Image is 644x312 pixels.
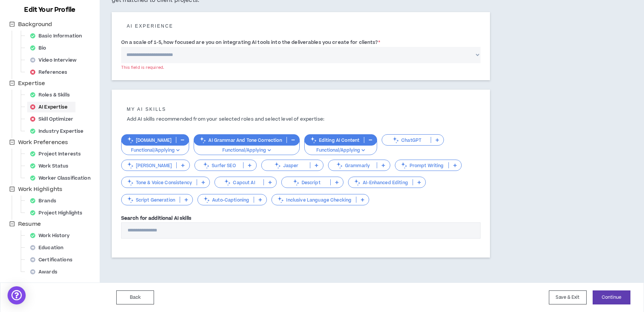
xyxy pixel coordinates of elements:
span: Background [18,20,52,28]
div: Awards [27,267,65,277]
div: Project Highlights [27,208,90,218]
button: Functional/Applying [304,141,377,155]
p: Functional/Applying [199,147,294,154]
label: Search for additional AI skills [121,215,191,222]
span: Work Preferences [18,138,68,146]
div: Bio [27,43,54,53]
p: Prompt Writing [395,163,448,168]
div: Project Interests [27,149,88,159]
p: Jasper [262,163,310,168]
div: References [27,67,75,78]
span: Background [17,20,54,29]
span: Resume [18,220,41,228]
div: Basic Information [27,31,89,41]
p: Functional/Applying [126,147,185,154]
div: Industry Expertise [27,126,91,137]
button: Functional/Applying [194,141,299,155]
div: Skill Optimizer [27,114,81,124]
span: Resume [17,220,42,229]
label: On a scale of 1-5, how focused are you on integrating AI tools into the deliverables you create f... [121,36,380,48]
button: Continue [593,290,630,304]
p: Script Generation [122,197,180,203]
p: Inclusive Language Checking [272,197,356,203]
p: Functional/Applying [309,147,373,154]
div: Certifications [27,255,80,265]
div: Worker Classification [27,173,98,183]
span: Expertise [17,79,46,88]
span: Expertise [18,79,45,87]
p: Capcut AI [215,180,263,185]
button: Save & Exit [549,290,587,304]
div: Video Interview [27,55,84,65]
span: minus-square [9,221,15,227]
h5: My AI skills [121,107,481,112]
div: Brands [27,196,64,206]
p: Surfer SEO [195,163,243,168]
span: Work Highlights [18,185,62,193]
p: Auto-Captioning [198,197,254,203]
p: Descript [282,180,330,185]
div: Work Status [27,161,76,171]
h3: Edit Your Profile [21,5,78,14]
div: Open Intercom Messenger [8,286,26,304]
p: Grammarly [328,163,377,168]
p: Editing AI Content [305,137,364,143]
div: This field is required. [121,65,481,70]
p: Add AI skills recommended from your selected roles and select level of expertise: [121,116,481,123]
div: Education [27,242,71,253]
h5: AI experience [121,23,481,29]
p: AI-Enhanced Editing [348,180,413,185]
div: Work History [27,230,77,241]
p: AI Grammar And Tone Correction [194,137,286,143]
span: minus-square [9,22,15,27]
div: Roles & Skills [27,90,77,100]
p: [PERSON_NAME] [122,163,177,168]
div: AI Expertise [27,102,75,112]
button: Functional/Applying [121,141,190,155]
span: Work Highlights [17,185,64,194]
p: ChatGPT [382,137,431,143]
p: Tone & Voice Consistency [122,180,197,185]
p: [DOMAIN_NAME] [122,137,176,143]
button: Back [116,290,154,304]
span: minus-square [9,81,15,86]
span: minus-square [9,186,15,192]
span: Work Preferences [17,138,69,147]
span: minus-square [9,140,15,145]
